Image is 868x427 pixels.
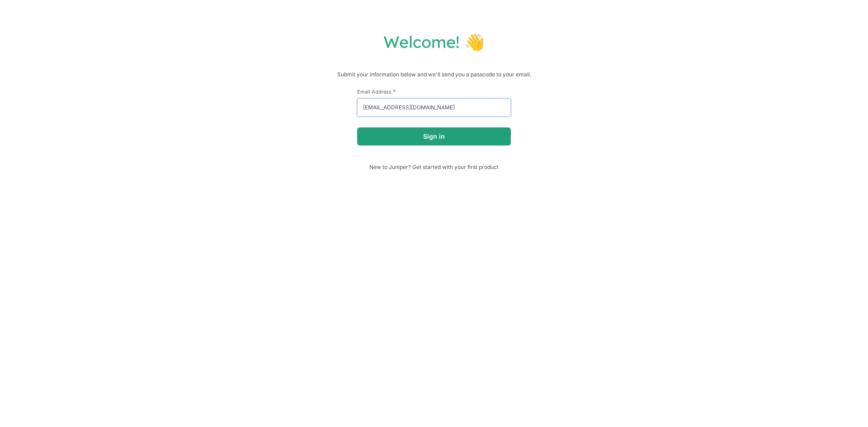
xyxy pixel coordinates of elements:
[357,88,511,95] label: Email Address
[9,70,859,79] p: Submit your information below and we'll send you a passcode to your email.
[357,164,511,170] span: New to Juniper? Get started with your first product
[393,88,396,95] span: This field is required.
[357,99,511,117] input: email@example.com
[357,127,511,145] button: Sign in
[9,32,859,52] h1: Welcome! 👋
